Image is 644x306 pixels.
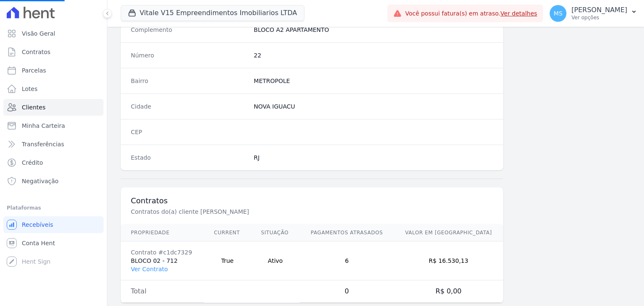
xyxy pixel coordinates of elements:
[22,140,64,148] span: Transferências
[131,77,247,85] dt: Bairro
[131,196,493,206] h3: Contratos
[254,26,493,34] dd: BLOCO A2 APARTAMENTO
[3,216,104,233] a: Recebíveis
[204,224,251,241] th: Current
[3,117,104,134] a: Minha Carteira
[394,280,503,303] td: R$ 0,00
[251,224,299,241] th: Situação
[543,2,644,25] button: MS [PERSON_NAME] Ver opções
[22,158,43,167] span: Crédito
[131,248,194,257] div: Contrato #c1dc7329
[22,103,45,112] span: Clientes
[554,10,563,16] span: MS
[22,122,65,130] span: Minha Carteira
[3,235,104,252] a: Conta Hent
[22,177,59,185] span: Negativação
[131,26,247,34] dt: Complemento
[405,9,537,18] span: Você possui fatura(s) em atraso.
[7,203,100,213] div: Plataformas
[121,224,204,241] th: Propriedade
[571,14,627,21] p: Ver opções
[254,51,493,60] dd: 22
[394,241,503,280] td: R$ 16.530,13
[254,153,493,162] dd: RJ
[131,128,247,136] dt: CEP
[22,220,53,229] span: Recebíveis
[131,102,247,111] dt: Cidade
[3,136,104,153] a: Transferências
[3,154,104,171] a: Crédito
[300,280,394,303] td: 0
[204,241,251,280] td: True
[3,173,104,189] a: Negativação
[131,153,247,162] dt: Estado
[3,25,104,42] a: Visão Geral
[254,102,493,111] dd: NOVA IGUACU
[394,224,503,241] th: Valor em [GEOGRAPHIC_DATA]
[3,62,104,79] a: Parcelas
[3,99,104,116] a: Clientes
[22,48,50,56] span: Contratos
[22,239,55,247] span: Conta Hent
[571,6,627,14] p: [PERSON_NAME]
[300,241,394,280] td: 6
[131,51,247,60] dt: Número
[22,66,46,75] span: Parcelas
[131,207,413,216] p: Contratos do(a) cliente [PERSON_NAME]
[121,241,204,280] td: BLOCO 02 - 712
[121,280,204,303] td: Total
[121,5,304,21] button: Vitale V15 Empreendimentos Imobiliarios LTDA
[22,85,38,93] span: Lotes
[501,10,538,17] a: Ver detalhes
[3,80,104,97] a: Lotes
[131,266,168,272] a: Ver Contrato
[300,224,394,241] th: Pagamentos Atrasados
[22,29,55,38] span: Visão Geral
[254,77,493,85] dd: METROPOLE
[3,44,104,60] a: Contratos
[251,241,299,280] td: Ativo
